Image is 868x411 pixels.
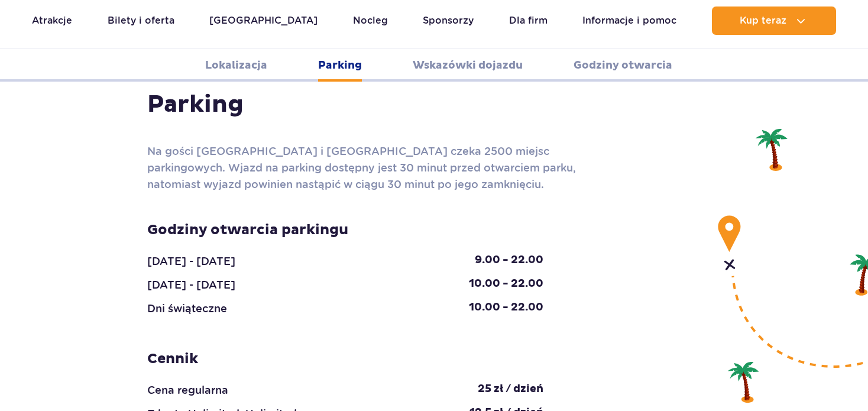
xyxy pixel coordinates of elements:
[712,7,836,35] button: Kup teraz
[460,300,552,317] div: 10.00 - 22.00
[423,7,474,35] a: Sponsorzy
[138,253,244,270] div: [DATE] - [DATE]
[147,143,591,193] p: Na gości [GEOGRAPHIC_DATA] i [GEOGRAPHIC_DATA] czeka 2500 miejsc parkingowych. Wjazd na parking d...
[32,7,72,35] a: Atrakcje
[509,7,548,35] a: Dla firm
[413,49,523,82] a: Wskazówki dojazdu
[353,7,388,35] a: Nocleg
[460,277,552,293] div: 10.00 - 22.00
[478,382,543,399] div: 25 zł / dzień
[147,382,228,399] div: Cena regularna
[147,90,721,119] h3: Parking
[147,350,543,368] h3: Cennik
[740,15,786,26] span: Kup teraz
[138,300,236,317] div: Dni świąteczne
[209,7,318,35] a: [GEOGRAPHIC_DATA]
[108,7,174,35] a: Bilety i oferta
[466,253,552,270] div: 9.00 - 22.00
[582,7,676,35] a: Informacje i pomoc
[574,49,672,82] a: Godziny otwarcia
[205,49,267,82] a: Lokalizacja
[318,49,362,82] a: Parking
[138,277,244,293] div: [DATE] - [DATE]
[147,221,543,239] h3: Godziny otwarcia parkingu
